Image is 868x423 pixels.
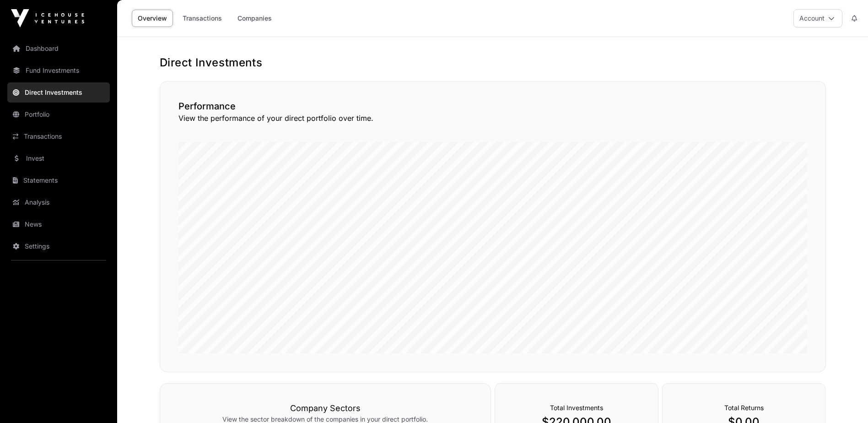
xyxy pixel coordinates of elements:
a: Analysis [7,192,110,212]
iframe: Chat Widget [822,379,868,423]
a: Statements [7,170,110,190]
h3: Company Sectors [178,402,472,415]
span: Total Returns [724,404,764,412]
a: News [7,214,110,234]
h2: Performance [178,100,807,113]
a: Transactions [177,10,228,27]
a: Transactions [7,126,110,146]
a: Invest [7,148,110,168]
p: View the performance of your direct portfolio over time. [178,113,807,124]
a: Fund Investments [7,60,110,81]
a: Direct Investments [7,82,110,103]
a: Settings [7,236,110,256]
a: Dashboard [7,38,110,59]
button: Account [793,9,842,27]
img: Icehouse Ventures Logo [11,9,84,27]
a: Overview [132,10,173,27]
span: Total Investments [550,404,603,412]
a: Portfolio [7,104,110,125]
a: Companies [232,10,278,27]
h1: Direct Investments [160,55,826,70]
